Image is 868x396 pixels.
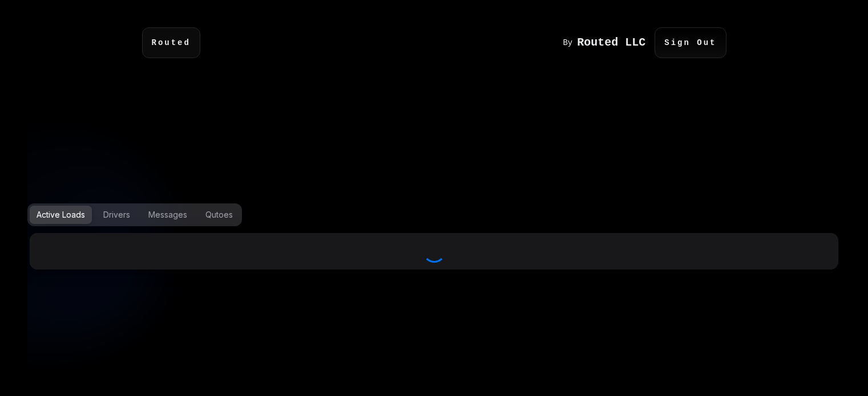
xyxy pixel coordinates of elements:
div: Options [27,203,242,226]
div: Options [27,203,841,226]
div: Drivers [103,209,130,221]
div: Loading [37,240,831,263]
h1: Routed LLC [577,37,645,48]
code: Sign Out [664,37,716,48]
p: Sign Out [655,27,726,58]
div: Active Loads [37,209,85,221]
code: Routed [152,37,191,48]
a: By Routed LLC [563,37,655,48]
div: Qutoes [205,209,233,221]
div: Messages [148,209,187,221]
